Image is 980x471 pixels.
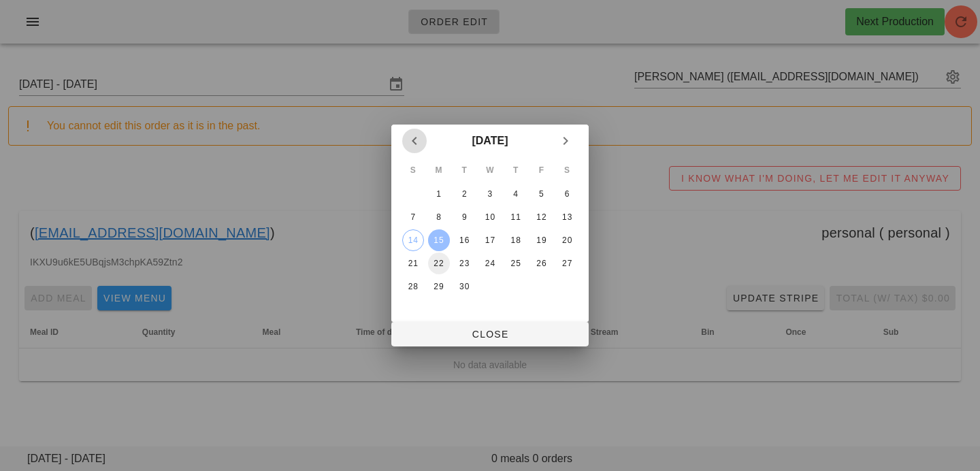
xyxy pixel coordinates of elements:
button: 19 [530,229,552,251]
div: 16 [453,235,475,245]
button: [DATE] [466,127,513,155]
th: S [401,159,425,182]
div: 14 [403,235,423,245]
button: 15 [428,229,450,251]
div: 28 [402,282,424,291]
button: 23 [453,253,475,274]
div: 15 [428,235,450,245]
div: 6 [556,189,578,199]
button: 25 [505,253,527,274]
div: 4 [505,189,527,199]
button: 17 [479,229,501,251]
button: 3 [479,183,501,205]
button: 11 [505,206,527,228]
button: 10 [479,206,501,228]
div: 12 [530,212,552,222]
span: Close [402,329,578,340]
div: 13 [556,212,578,222]
div: 20 [556,235,578,245]
button: 26 [530,253,552,274]
th: F [529,159,554,182]
button: Close [391,322,589,346]
button: 4 [505,183,527,205]
div: 11 [505,212,527,222]
th: M [427,159,451,182]
div: 22 [428,259,450,268]
div: 3 [479,189,501,199]
th: T [504,159,528,182]
div: 8 [428,212,450,222]
div: 2 [453,189,475,199]
th: T [452,159,476,182]
button: 21 [402,253,424,274]
div: 29 [428,282,450,291]
th: S [555,159,579,182]
button: 27 [556,253,578,274]
div: 21 [402,259,424,268]
button: 6 [556,183,578,205]
div: 18 [505,235,527,245]
button: Next month [553,129,578,153]
button: 16 [453,229,475,251]
button: 13 [556,206,578,228]
div: 1 [428,189,450,199]
button: 2 [453,183,475,205]
button: 28 [402,276,424,297]
div: 25 [505,259,527,268]
div: 19 [530,235,552,245]
div: 10 [479,212,501,222]
button: 1 [428,183,450,205]
button: 8 [428,206,450,228]
button: 20 [556,229,578,251]
button: 30 [453,276,475,297]
div: 27 [556,259,578,268]
div: 7 [402,212,424,222]
div: 23 [453,259,475,268]
button: 22 [428,253,450,274]
button: 24 [479,253,501,274]
button: 9 [453,206,475,228]
button: 14 [402,229,424,251]
div: 17 [479,235,501,245]
button: Previous month [402,129,427,153]
button: 7 [402,206,424,228]
div: 24 [479,259,501,268]
div: 5 [530,189,552,199]
div: 26 [530,259,552,268]
th: W [478,159,502,182]
div: 9 [453,212,475,222]
div: 30 [453,282,475,291]
button: 5 [530,183,552,205]
button: 29 [428,276,450,297]
button: 18 [505,229,527,251]
button: 12 [530,206,552,228]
